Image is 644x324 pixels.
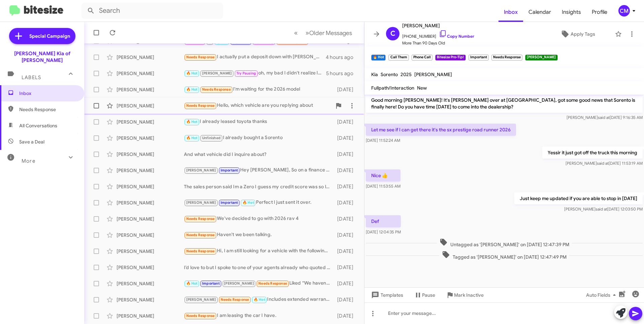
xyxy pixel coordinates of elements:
button: Auto Fields [581,289,624,301]
span: Fullpath/Interaction [371,85,414,91]
button: Mark Inactive [441,289,489,301]
span: [PERSON_NAME] [224,281,254,286]
a: Inbox [498,2,523,22]
div: [PERSON_NAME] [117,296,184,303]
span: said at [595,206,607,212]
div: [PERSON_NAME] [117,264,184,271]
span: Tagged as '[PERSON_NAME]' on [DATE] 12:47:49 PM [439,251,569,260]
div: I already leased toyota thanks [184,118,334,126]
div: [DATE] [334,232,359,238]
span: 🔥 Hot [186,136,198,140]
button: Templates [364,289,409,301]
a: Copy Number [439,34,474,39]
div: [PERSON_NAME] [117,248,184,255]
a: Insights [556,2,586,22]
span: Labels [22,74,41,80]
span: Important [202,281,220,286]
div: [PERSON_NAME] [117,167,184,174]
div: Liked “We haven't put it on our lot yet; it's supposed to be priced in the mid-30s.” [184,280,334,287]
span: All Conversations [19,122,57,129]
span: [DATE] 11:53:55 AM [366,184,400,189]
span: Pause [422,289,435,301]
div: [PERSON_NAME] [117,313,184,319]
span: 🔥 Hot [186,281,198,286]
span: Unfinished [202,136,221,140]
div: [PERSON_NAME] [117,151,184,158]
div: [PERSON_NAME] [117,54,184,61]
div: [PERSON_NAME] [117,102,184,109]
span: 🔥 Hot [186,71,198,75]
p: Just keep me updated if you are able to stop in [DATE] [514,192,643,204]
span: Needs Response [258,281,287,286]
p: Good morning [PERSON_NAME]! It's [PERSON_NAME] over at [GEOGRAPHIC_DATA], got some good news that... [366,94,643,113]
span: said at [598,115,610,120]
div: Hi, I am still looking for a vehicle with the following config: Kia [DATE] SX-Prestige Hybrid Ext... [184,247,334,255]
span: » [305,29,309,37]
div: oh, my bad I didn't realize lol, but I'll go look to see if we got them in [184,69,326,77]
div: [DATE] [334,167,359,174]
div: Includes extended warranty [184,296,334,303]
div: The sales person said Im a Zero I guess my credit score was so low I couldnt leave the lot with a... [184,183,334,190]
span: 🔥 Hot [254,297,265,302]
span: New [417,85,427,91]
span: [PERSON_NAME] [186,168,216,172]
span: Older Messages [309,29,352,37]
span: 2025 [400,71,412,77]
div: CM [618,5,630,17]
span: [PERSON_NAME] [DATE] 12:03:50 PM [564,206,643,212]
a: Profile [586,2,613,22]
div: [DATE] [334,151,359,158]
span: 🔥 Hot [186,87,198,92]
span: More [22,158,35,164]
div: [PERSON_NAME] [117,86,184,93]
p: Nice 👍 [366,169,400,182]
small: [PERSON_NAME] [525,55,557,61]
div: [PERSON_NAME] [117,199,184,206]
div: [PERSON_NAME] [117,70,184,77]
div: Haven't we been talking. [184,231,334,239]
span: [PERSON_NAME] [186,297,216,302]
div: I'm waiting for the 2026 model [184,86,334,93]
span: [PERSON_NAME] [186,200,216,205]
p: Yessir it just got off the truck this morning [542,147,643,159]
div: [PERSON_NAME] [117,280,184,287]
div: [PERSON_NAME] [117,232,184,238]
div: I actually put a deposit down with [PERSON_NAME] [DATE] for a sorento [184,53,326,61]
p: Def [366,215,401,227]
div: Perfect I just sent it over. [184,199,334,206]
span: Special Campaign [29,33,70,39]
span: « [294,29,298,37]
nav: Page navigation example [290,26,356,40]
span: Templates [370,289,403,301]
span: Needs Response [186,314,215,318]
span: Save a Deal [19,138,44,145]
div: [DATE] [334,216,359,222]
div: [PERSON_NAME] [117,135,184,141]
span: Untagged as '[PERSON_NAME]' on [DATE] 12:47:39 PM [437,238,572,248]
div: [PERSON_NAME] [117,119,184,125]
div: [DATE] [334,313,359,319]
div: [DATE] [334,119,359,125]
div: Hello, which vehicle are you replying about [184,102,332,109]
div: We've decided to go with 2026 rav 4 [184,215,334,223]
div: [PERSON_NAME] [117,183,184,190]
span: Needs Response [186,103,215,108]
a: Special Campaign [9,28,75,44]
span: Kia [371,71,378,77]
div: 5 hours ago [326,70,359,77]
small: Phone Call [412,55,432,61]
span: Auto Fields [586,289,618,301]
span: Apply Tags [571,28,595,40]
input: Search [82,3,223,19]
span: Needs Response [19,106,76,113]
span: Important [221,200,238,205]
span: Needs Response [186,233,215,237]
span: Mark Inactive [454,289,484,301]
span: [PERSON_NAME] [202,71,232,75]
span: Sorento [381,71,398,77]
button: Pause [409,289,441,301]
span: Needs Response [186,55,215,59]
small: Needs Response [491,55,522,61]
div: I’d love to but I spoke to one of your agents already who quoted me $650 with nothing out of pock... [184,264,334,271]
